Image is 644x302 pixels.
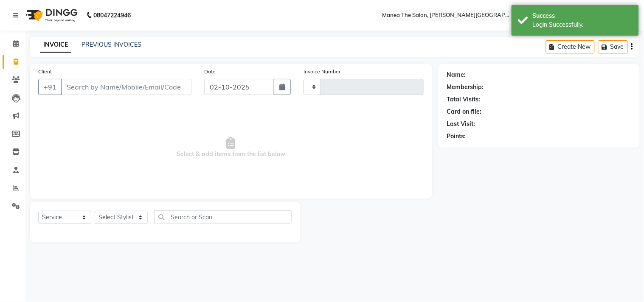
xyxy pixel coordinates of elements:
button: Create New [546,40,595,53]
input: Search or Scan [154,210,292,224]
div: Success [533,11,633,20]
span: Select & add items from the list below [38,105,424,190]
div: Points: [447,132,466,141]
b: 08047224946 [93,3,131,27]
input: Search by Name/Mobile/Email/Code [61,79,191,95]
img: logo [22,3,80,27]
div: Last Visit: [447,120,475,129]
a: PREVIOUS INVOICES [82,41,141,48]
div: Total Visits: [447,95,481,104]
button: Save [598,40,628,53]
div: Login Successfully. [533,20,633,29]
div: Membership: [447,83,484,92]
label: Client [38,68,52,75]
div: Name: [447,70,466,79]
div: Card on file: [447,107,482,116]
a: INVOICE [40,37,71,53]
label: Date [204,68,216,75]
label: Invoice Number [304,68,340,75]
button: +91 [38,79,62,95]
